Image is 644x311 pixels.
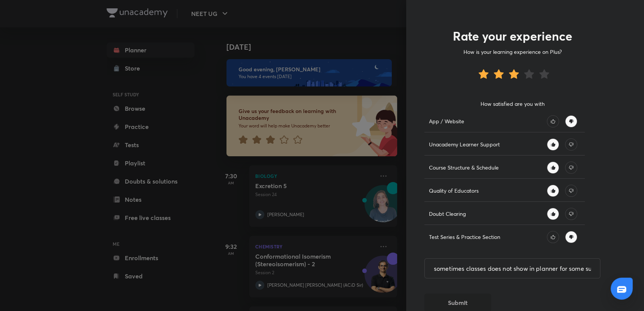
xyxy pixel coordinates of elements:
p: How satisfied are you with [424,100,600,108]
h2: Rate your experience [424,29,600,43]
p: App / Website [429,117,464,125]
p: How is your learning experience on Plus? [424,48,600,56]
p: Unacademy Learner Support [429,140,500,148]
input: Tell us more about your experience [425,259,600,278]
p: Test Series & Practice Section [429,233,500,241]
p: Quality of Educators [429,187,479,195]
p: Doubt Clearing [429,210,466,218]
p: Course Structure & Schedule [429,163,499,171]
